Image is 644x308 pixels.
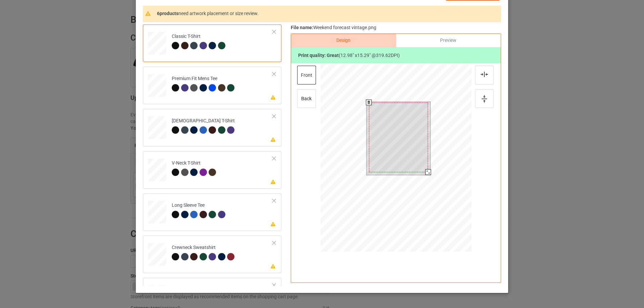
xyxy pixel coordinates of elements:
[143,67,281,104] div: Premium Fit Mens Tee
[298,53,339,58] b: Print quality:
[327,53,339,58] span: great
[339,53,400,58] span: ( 12.98 " x 15.29 " @ 319.62 DPI)
[172,160,218,176] div: V-Neck T-Shirt
[291,25,313,30] span: File name:
[178,11,259,16] span: need artwork placement or size review.
[172,118,236,133] div: [DEMOGRAPHIC_DATA] T-Shirt
[145,11,155,16] img: warning
[481,72,488,77] img: svg+xml;base64,PD94bWwgdmVyc2lvbj0iMS4wIiBlbmNvZGluZz0iVVRGLTgiPz4KPHN2ZyB3aWR0aD0iMjJweCIgaGVpZ2...
[482,95,487,103] img: svg+xml;base64,PD94bWwgdmVyc2lvbj0iMS4wIiBlbmNvZGluZz0iVVRGLTgiPz4KPHN2ZyB3aWR0aD0iMTZweCIgaGVpZ2...
[143,109,281,146] div: [DEMOGRAPHIC_DATA] T-Shirt
[313,25,376,30] span: Weekend forecast vintage.png
[143,151,281,189] div: V-Neck T-Shirt
[172,33,227,49] div: Classic T-Shirt
[143,193,281,231] div: Long Sleeve Tee
[143,24,281,62] div: Classic T-Shirt
[396,34,501,47] div: Preview
[291,34,396,47] div: Design
[172,75,236,91] div: Premium Fit Mens Tee
[157,11,178,16] span: 6 products
[297,89,316,108] div: back
[172,202,227,218] div: Long Sleeve Tee
[297,66,316,84] div: front
[172,244,236,260] div: Crewneck Sweatshirt
[143,236,281,273] div: Crewneck Sweatshirt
